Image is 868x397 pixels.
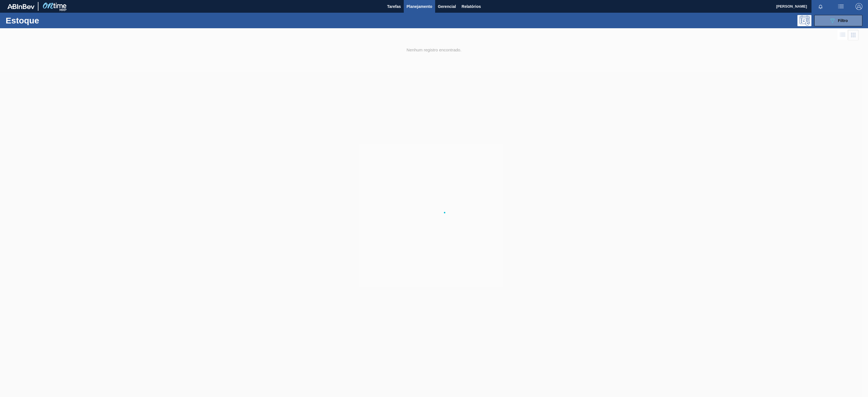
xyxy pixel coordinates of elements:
[814,15,862,26] button: Filtro
[797,15,811,26] div: Pogramando: nenhum usuário selecionado
[407,3,432,10] span: Planejamento
[837,3,844,10] img: userActions
[462,3,481,10] span: Relatórios
[811,3,830,10] button: Notificações
[7,4,34,9] img: TNhmsLtSVTkK8tSr43FrP2fwEKptu5GPRR3wAAAABJRU5ErkJggg==
[387,3,401,10] span: Tarefas
[438,3,456,10] span: Gerencial
[856,3,862,10] img: Logout
[6,17,96,24] h1: Estoque
[838,18,848,23] span: Filtro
